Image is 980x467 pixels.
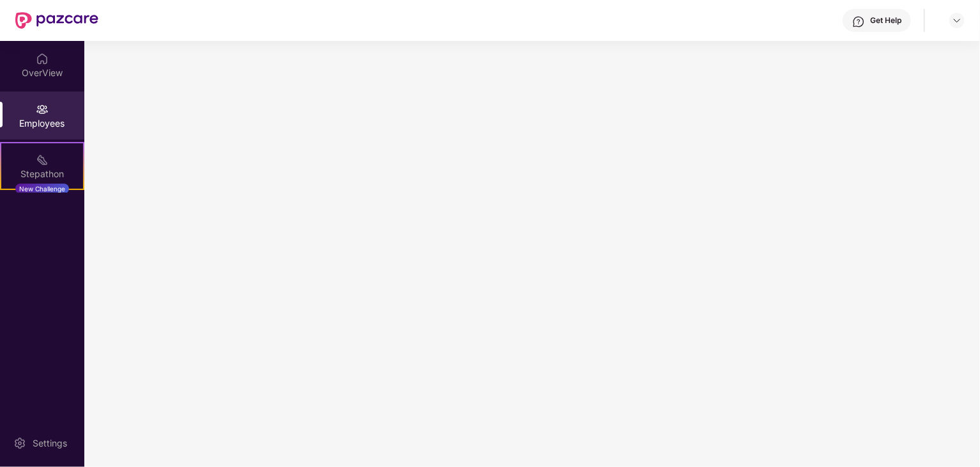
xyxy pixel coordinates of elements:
[15,184,69,194] div: New Challenge
[852,15,865,28] img: svg+xml;base64,PHN2ZyBpZD0iSGVscC0zMngzMiIgeG1sbnM9Imh0dHA6Ly93d3cudzMub3JnLzIwMDAvc3ZnIiB3aWR0aD...
[36,52,49,65] img: svg+xml;base64,PHN2ZyBpZD0iSG9tZSIgeG1sbnM9Imh0dHA6Ly93d3cudzMub3JnLzIwMDAvc3ZnIiB3aWR0aD0iMjAiIG...
[36,154,49,166] img: svg+xml;base64,PHN2ZyB4bWxucz0iaHR0cDovL3d3dy53My5vcmcvMjAwMC9zdmciIHdpZHRoPSIyMSIgaGVpZ2h0PSIyMC...
[36,103,49,116] img: svg+xml;base64,PHN2ZyBpZD0iRW1wbG95ZWVzIiB4bWxucz0iaHR0cDovL3d3dy53My5vcmcvMjAwMC9zdmciIHdpZHRoPS...
[870,15,901,26] div: Get Help
[13,437,26,450] img: svg+xml;base64,PHN2ZyBpZD0iU2V0dGluZy0yMHgyMCIgeG1sbnM9Imh0dHA6Ly93d3cudzMub3JnLzIwMDAvc3ZnIiB3aW...
[15,12,98,29] img: New Pazcare Logo
[952,15,962,26] img: svg+xml;base64,PHN2ZyBpZD0iRHJvcGRvd24tMzJ4MzIiIHhtbG5zPSJodHRwOi8vd3d3LnczLm9yZy8yMDAwL3N2ZyIgd2...
[29,437,71,450] div: Settings
[1,168,83,180] div: Stepathon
